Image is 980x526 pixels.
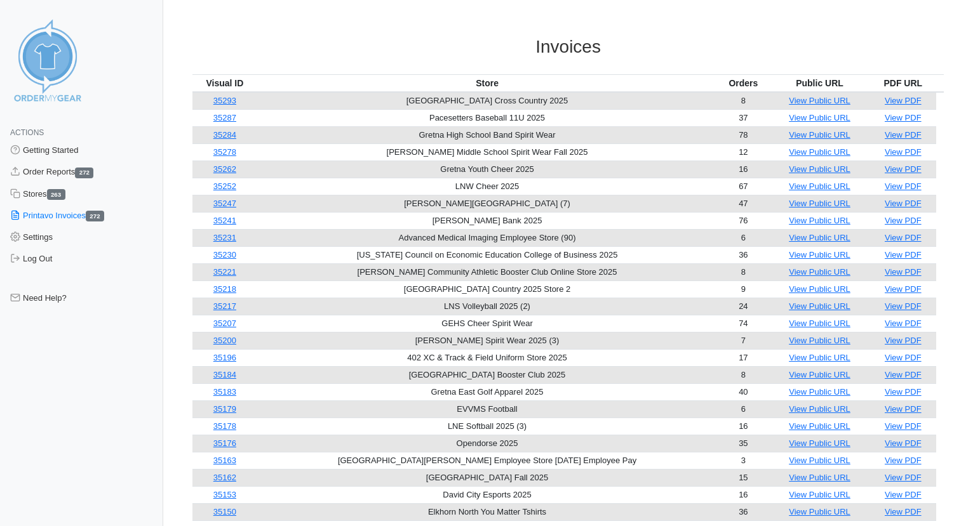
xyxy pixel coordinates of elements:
a: View PDF [885,181,922,191]
a: View PDF [885,370,922,379]
td: 6 [718,400,770,418]
td: 24 [718,298,770,315]
a: View Public URL [789,147,850,157]
a: View Public URL [789,130,850,140]
td: [GEOGRAPHIC_DATA] Booster Club 2025 [257,366,718,383]
a: View PDF [885,250,922,260]
td: Gretna Youth Cheer 2025 [257,161,718,178]
td: 35 [718,435,770,452]
span: 263 [47,189,65,200]
td: Gretna East Golf Apparel 2025 [257,383,718,400]
a: View Public URL [789,164,850,174]
a: View Public URL [789,370,850,379]
a: 35252 [213,181,236,191]
td: EVVMS Football [257,400,718,418]
a: 35196 [213,353,236,362]
a: View Public URL [789,199,850,208]
span: Actions [10,128,44,137]
td: Gretna High School Band Spirit Wear [257,126,718,143]
th: Public URL [769,74,870,92]
a: 35293 [213,96,236,105]
td: [PERSON_NAME][GEOGRAPHIC_DATA] (7) [257,195,718,212]
a: 35230 [213,250,236,260]
a: View PDF [885,113,922,122]
td: 67 [718,178,770,195]
span: 272 [75,168,93,178]
a: View Public URL [789,387,850,397]
a: View PDF [885,284,922,294]
a: View PDF [885,438,922,448]
td: [PERSON_NAME] Middle School Spirit Wear Fall 2025 [257,143,718,161]
a: View Public URL [789,181,850,191]
a: 35247 [213,199,236,208]
span: 272 [86,211,104,221]
a: View PDF [885,301,922,311]
a: View PDF [885,199,922,208]
a: View Public URL [789,490,850,499]
a: 35184 [213,370,236,379]
a: View Public URL [789,421,850,431]
a: View PDF [885,353,922,362]
td: 74 [718,315,770,332]
td: 37 [718,109,770,126]
td: [GEOGRAPHIC_DATA] Fall 2025 [257,469,718,486]
a: View PDF [885,164,922,174]
a: 35218 [213,284,236,294]
a: View Public URL [789,113,850,122]
td: LNW Cheer 2025 [257,178,718,195]
a: View Public URL [789,267,850,277]
td: 76 [718,212,770,229]
a: View PDF [885,507,922,516]
h3: Invoices [192,36,944,58]
a: View PDF [885,130,922,140]
td: 17 [718,349,770,366]
td: 3 [718,452,770,469]
td: 12 [718,143,770,161]
td: [GEOGRAPHIC_DATA] Country 2025 Store 2 [257,280,718,298]
td: 402 XC & Track & Field Uniform Store 2025 [257,349,718,366]
a: View Public URL [789,353,850,362]
a: 35207 [213,319,236,328]
a: View PDF [885,490,922,499]
a: View PDF [885,319,922,328]
a: 35231 [213,233,236,242]
th: Orders [718,74,770,92]
a: 35163 [213,456,236,465]
a: 35221 [213,267,236,277]
td: 8 [718,92,770,110]
a: View Public URL [789,250,850,260]
th: Store [257,74,718,92]
td: Pacesetters Baseball 11U 2025 [257,109,718,126]
a: View PDF [885,421,922,431]
td: 16 [718,486,770,503]
td: 9 [718,280,770,298]
a: 35179 [213,404,236,414]
a: 35153 [213,490,236,499]
a: 35162 [213,473,236,482]
a: View Public URL [789,507,850,516]
td: Opendorse 2025 [257,435,718,452]
td: [US_STATE] Council on Economic Education College of Business 2025 [257,246,718,263]
a: View Public URL [789,216,850,225]
td: 15 [718,469,770,486]
td: 8 [718,366,770,383]
td: [GEOGRAPHIC_DATA] Cross Country 2025 [257,92,718,110]
a: View PDF [885,267,922,277]
td: 36 [718,246,770,263]
a: View Public URL [789,404,850,414]
td: 16 [718,418,770,435]
a: View PDF [885,473,922,482]
td: [PERSON_NAME] Spirit Wear 2025 (3) [257,332,718,349]
a: View Public URL [789,438,850,448]
a: 35278 [213,147,236,157]
a: View PDF [885,147,922,157]
td: [GEOGRAPHIC_DATA][PERSON_NAME] Employee Store [DATE] Employee Pay [257,452,718,469]
a: View Public URL [789,456,850,465]
a: View Public URL [789,301,850,311]
td: 78 [718,126,770,143]
td: Elkhorn North You Matter Tshirts [257,503,718,520]
a: 35176 [213,438,236,448]
td: 16 [718,161,770,178]
td: LNE Softball 2025 (3) [257,418,718,435]
a: 35217 [213,301,236,311]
